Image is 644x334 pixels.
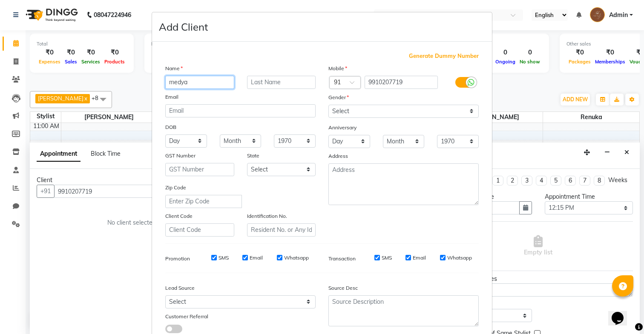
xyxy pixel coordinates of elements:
h4: Add Client [159,19,208,34]
label: State [247,152,259,160]
label: Email [413,254,426,262]
label: Anniversary [328,124,356,131]
input: GST Number [165,163,234,176]
label: Zip Code [165,184,186,191]
label: Lead Source [165,284,195,292]
label: Client Code [165,212,193,220]
input: Enter Zip Code [165,195,242,208]
input: Client Code [165,223,234,237]
input: Mobile [365,76,438,89]
label: Whatsapp [284,254,309,262]
input: First Name [165,76,234,89]
label: Transaction [328,255,356,263]
input: Last Name [247,76,316,89]
label: SMS [382,254,392,262]
label: GST Number [165,152,195,160]
input: Resident No. or Any Id [247,223,316,237]
label: Email [250,254,263,262]
input: Email [165,104,316,117]
label: Source Desc [328,284,358,292]
label: Promotion [165,255,190,263]
label: Whatsapp [447,254,472,262]
label: Gender [328,94,349,101]
label: Email [165,93,178,101]
label: Mobile [328,65,347,72]
label: SMS [218,254,229,262]
label: Identification No. [247,212,287,220]
label: Address [328,152,348,160]
label: DOB [165,123,176,131]
label: Customer Referral [165,313,208,320]
label: Name [165,65,183,72]
span: Generate Dummy Number [409,52,479,60]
